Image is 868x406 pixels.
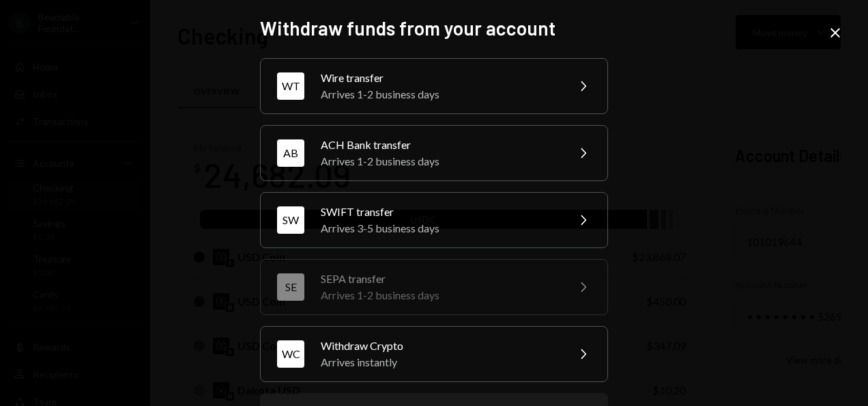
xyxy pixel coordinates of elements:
div: Arrives 1-2 business days [321,287,558,303]
button: WCWithdraw CryptoArrives instantly [260,326,608,382]
div: Arrives 1-2 business days [321,86,558,103]
div: SWIFT transfer [321,204,558,220]
div: Wire transfer [321,70,558,86]
div: WC [277,340,304,368]
div: AB [277,139,304,167]
button: ABACH Bank transferArrives 1-2 business days [260,125,608,181]
div: WT [277,72,304,100]
h2: Withdraw funds from your account [260,15,608,42]
div: SW [277,206,304,234]
button: SWSWIFT transferArrives 3-5 business days [260,192,608,248]
div: Arrives instantly [321,354,558,370]
div: Arrives 1-2 business days [321,153,558,170]
div: SE [277,273,304,301]
div: SEPA transfer [321,271,558,287]
div: ACH Bank transfer [321,137,558,153]
button: SESEPA transferArrives 1-2 business days [260,259,608,315]
div: Withdraw Crypto [321,338,558,354]
div: Arrives 3-5 business days [321,220,558,236]
button: WTWire transferArrives 1-2 business days [260,58,608,114]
